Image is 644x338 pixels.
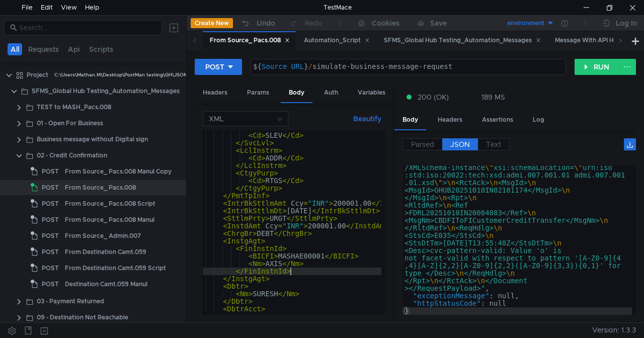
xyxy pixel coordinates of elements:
[37,116,103,131] div: 01 - Open For Business
[281,83,312,103] div: Body
[430,111,470,129] div: Headers
[575,59,619,75] button: RUN
[305,17,323,29] div: Redo
[8,43,22,55] button: All
[450,140,470,149] span: JSON
[42,261,59,276] span: POST
[418,92,449,103] span: 200 (OK)
[32,83,180,99] div: SFMS_Global Hub Testing_Automation_Messages
[195,59,242,75] button: POST
[372,17,399,29] div: Cookies
[65,212,154,227] div: From Source_ Pacs.008 Manul
[54,67,240,82] div: C:\Users\Mathan.M\Desktop\PostMan testing\GH\JSON File\TestMace\Project
[65,261,166,276] div: From Destination Camt.059 Script
[304,35,370,46] div: Automation_Script
[37,148,107,163] div: 02 - Credit Confirmation
[37,132,148,147] div: Business message without Digital sign
[430,20,447,27] div: Save
[42,180,59,195] span: POST
[616,17,637,29] div: Log In
[37,294,104,309] div: 03 - Payment Returned
[474,111,521,129] div: Assertions
[191,18,233,28] button: Create New
[37,310,128,325] div: 09 - Destination Not Reachable
[65,43,83,55] button: Api
[25,43,62,55] button: Requests
[384,35,541,46] div: SFMS_Global Hub Testing_Automation_Messages
[65,180,136,195] div: From Source_ Pacs.008
[42,244,59,260] span: POST
[257,17,275,29] div: Undo
[195,83,235,102] div: Headers
[481,93,505,102] div: 189 MS
[86,43,116,55] button: Scripts
[239,83,277,102] div: Params
[42,212,59,227] span: POST
[349,113,385,125] button: Beautify
[210,35,290,46] div: From Source_ Pacs.008
[65,228,141,243] div: From Source_ Admin.007
[592,323,636,337] span: Version: 1.3.3
[525,111,552,129] div: Log
[486,140,501,149] span: Text
[394,111,426,130] div: Body
[350,83,393,102] div: Variables
[65,244,146,260] div: From Destination Camt.059
[42,277,59,292] span: POST
[233,16,282,31] button: Undo
[316,83,346,102] div: Auth
[19,22,156,33] input: Search...
[65,164,172,179] div: From Source_ Pacs.008 Manul Copy
[507,19,544,28] div: environment
[42,196,59,211] span: POST
[37,100,111,115] div: TEST to MASH_Pacs.008
[65,196,155,211] div: From Source_ Pacs.008 Script
[485,15,554,31] button: environment
[42,228,59,243] span: POST
[205,61,224,72] div: POST
[411,140,434,149] span: Parsed
[27,67,48,82] div: Project
[555,35,640,46] div: Message With API Header
[42,164,59,179] span: POST
[65,277,147,292] div: Destination Camt.059 Manul
[282,16,330,31] button: Redo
